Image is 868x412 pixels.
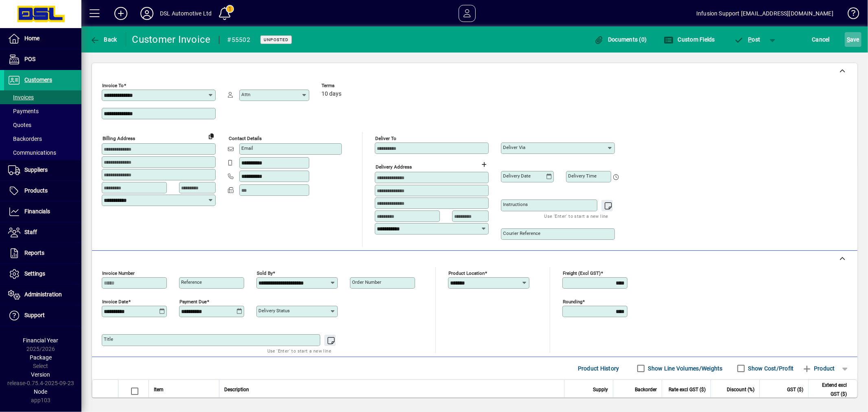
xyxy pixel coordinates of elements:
span: POS [24,56,35,62]
span: Discount (%) [727,385,754,394]
a: Administration [4,285,81,305]
a: POS [4,49,81,70]
span: Suppliers [24,167,48,173]
mat-label: Email [241,145,253,151]
span: Item [154,385,164,394]
a: Knowledge Base [842,2,858,28]
a: Quotes [4,118,81,132]
span: Rate excl GST ($) [669,385,706,394]
label: Show Cost/Profit [747,364,794,373]
span: Description [224,385,249,394]
a: Suppliers [4,160,81,180]
a: Backorders [4,132,81,146]
span: Terms [321,83,370,88]
mat-label: Delivery time [568,173,597,179]
mat-label: Freight (excl GST) [563,270,601,276]
button: Copy to Delivery address [205,129,218,142]
mat-label: Product location [448,270,485,276]
span: ave [847,33,859,46]
mat-label: Courier Reference [503,230,540,236]
span: S [847,36,850,43]
span: Cancel [812,33,830,46]
span: Custom Fields [664,36,715,43]
mat-label: Delivery status [258,308,290,313]
mat-label: Delivery date [503,173,531,179]
span: Supply [593,385,608,394]
a: Payments [4,104,81,118]
span: ost [734,36,761,43]
mat-label: Payment due [179,299,207,305]
button: Profile [134,6,160,21]
mat-label: Invoice number [102,270,135,276]
span: Package [30,354,52,361]
span: 10 days [321,91,341,97]
span: Product [802,362,835,375]
span: Communications [8,149,56,156]
mat-label: Deliver To [375,136,396,141]
mat-label: Reference [181,279,202,285]
span: Payments [8,108,39,114]
a: Financials [4,202,81,222]
button: Cancel [810,32,832,47]
span: Financials [24,208,50,215]
span: Node [34,388,48,395]
span: Financial Year [23,337,59,344]
span: Backorders [8,136,42,142]
span: Settings [24,270,45,277]
span: Customers [24,77,52,83]
mat-hint: Use 'Enter' to start a new line [267,346,331,355]
a: Home [4,28,81,49]
span: Documents (0) [594,36,647,43]
span: Staff [24,229,37,235]
div: #55502 [227,33,251,46]
span: Backorder [635,385,657,394]
div: Customer Invoice [132,33,211,46]
mat-label: Order number [352,279,381,285]
a: Settings [4,264,81,284]
a: Products [4,181,81,201]
a: Staff [4,222,81,243]
a: Support [4,305,81,326]
span: Quotes [8,122,31,128]
mat-label: Instructions [503,202,528,207]
button: Product [798,361,839,376]
div: DSL Automotive Ltd [160,7,212,20]
button: Product History [575,361,623,376]
span: Home [24,35,39,42]
app-page-header-button: Back [81,32,126,47]
a: Reports [4,243,81,263]
span: Support [24,312,45,318]
button: Custom Fields [662,32,717,47]
button: Post [730,32,765,47]
mat-label: Deliver via [503,145,525,150]
mat-label: Title [104,336,113,342]
span: Version [31,371,50,378]
button: Documents (0) [592,32,649,47]
span: Invoices [8,94,34,101]
button: Choose address [478,158,491,171]
span: Extend excl GST ($) [813,381,847,399]
label: Show Line Volumes/Weights [647,364,723,373]
span: Products [24,187,48,194]
button: Back [88,32,119,47]
span: GST ($) [787,385,803,394]
a: Invoices [4,90,81,104]
span: P [748,36,752,43]
mat-label: Invoice date [102,299,128,305]
div: Infusion Support [EMAIL_ADDRESS][DOMAIN_NAME] [696,7,833,20]
span: Administration [24,291,62,298]
a: Communications [4,146,81,160]
button: Add [108,6,134,21]
mat-label: Attn [241,92,250,97]
mat-label: Rounding [563,299,582,305]
span: Back [90,36,117,43]
button: Save [845,32,861,47]
mat-hint: Use 'Enter' to start a new line [544,211,608,221]
mat-label: Sold by [257,270,273,276]
span: Reports [24,250,44,256]
span: Product History [578,362,619,375]
span: Unposted [264,37,289,42]
mat-label: Invoice To [102,83,124,88]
